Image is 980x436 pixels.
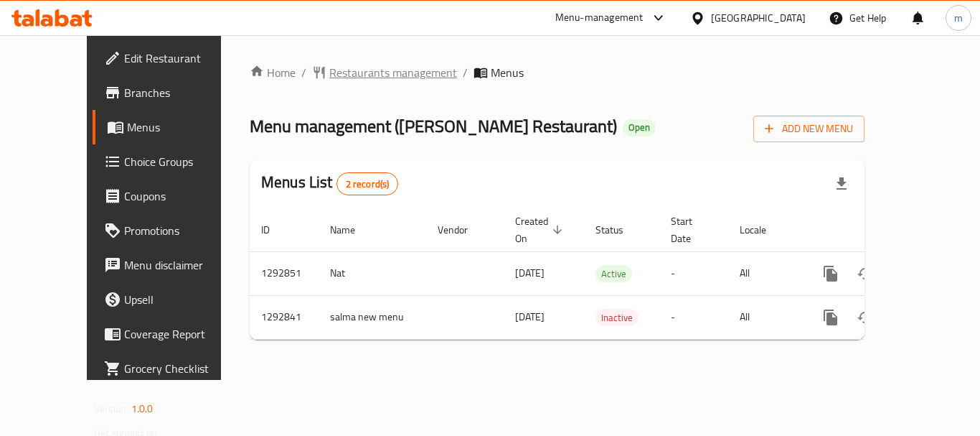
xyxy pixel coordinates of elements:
[250,110,617,142] span: Menu management ( [PERSON_NAME] Restaurant )
[623,119,656,136] div: Open
[802,208,963,252] th: Actions
[131,399,154,418] span: 1.0.0
[329,64,457,81] span: Restaurants management
[250,64,864,81] nav: breadcrumb
[127,119,239,136] span: Menus
[250,64,296,81] a: Home
[250,251,319,295] td: 1292851
[438,221,486,238] span: Vendor
[124,325,239,343] span: Coverage Report
[659,251,728,295] td: -
[250,295,319,339] td: 1292841
[728,295,802,339] td: All
[301,64,306,81] li: /
[93,248,250,282] a: Menu disclaimer
[848,300,882,335] button: Change Status
[671,213,711,247] span: Start Date
[515,264,545,282] span: [DATE]
[337,177,398,191] span: 2 record(s)
[336,172,399,195] div: Total records count
[515,307,545,326] span: [DATE]
[659,295,728,339] td: -
[595,221,642,238] span: Status
[595,266,632,282] span: Active
[261,221,288,238] span: ID
[261,172,398,195] h2: Menus List
[463,64,468,81] li: /
[814,300,848,335] button: more
[93,351,250,386] a: Grocery Checklist
[94,399,129,418] span: Version:
[93,213,250,248] a: Promotions
[250,208,963,340] table: enhanced table
[124,222,239,239] span: Promotions
[824,167,859,201] div: Export file
[954,10,963,26] span: m
[595,265,632,282] div: Active
[124,50,239,67] span: Edit Restaurant
[623,121,656,134] span: Open
[93,41,250,75] a: Edit Restaurant
[124,153,239,170] span: Choice Groups
[595,309,639,326] div: Inactive
[124,256,239,274] span: Menu disclaimer
[814,256,848,291] button: more
[93,144,250,179] a: Choice Groups
[555,9,644,27] div: Menu-management
[765,120,853,138] span: Add New Menu
[330,221,374,238] span: Name
[848,256,882,291] button: Change Status
[711,10,806,26] div: [GEOGRAPHIC_DATA]
[93,75,250,110] a: Branches
[595,310,639,326] span: Inactive
[124,360,239,377] span: Grocery Checklist
[728,251,802,295] td: All
[124,291,239,308] span: Upsell
[491,64,524,81] span: Menus
[124,84,239,101] span: Branches
[740,221,785,238] span: Locale
[93,317,250,351] a: Coverage Report
[515,213,567,247] span: Created On
[93,179,250,213] a: Coupons
[124,187,239,205] span: Coupons
[93,282,250,317] a: Upsell
[312,64,457,81] a: Restaurants management
[319,251,426,295] td: Nat
[319,295,426,339] td: salma new menu
[93,110,250,144] a: Menus
[753,116,864,142] button: Add New Menu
